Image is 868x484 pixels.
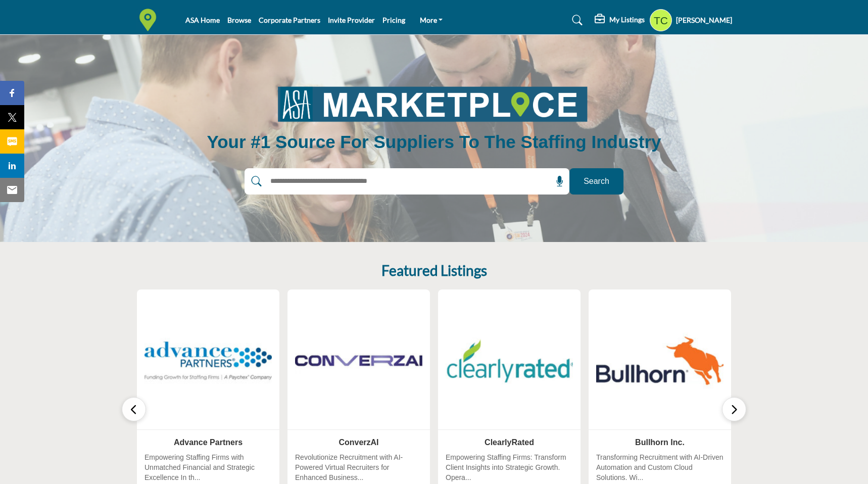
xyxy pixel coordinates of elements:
[596,297,724,424] img: Bullhorn Inc.
[144,297,272,424] img: Advance Partners
[295,297,422,424] img: ConverzAI
[609,15,645,24] h5: My Listings
[185,16,220,24] a: ASA Home
[676,15,732,25] h5: [PERSON_NAME]
[485,438,534,447] a: ClearlyRated
[174,438,243,447] a: Advance Partners
[259,16,320,24] a: Corporate Partners
[413,13,450,27] a: More
[207,130,661,154] h1: Your #1 Source for Suppliers to the Staffing Industry
[562,12,589,28] a: Search
[569,168,623,195] button: Search
[650,9,672,31] button: Show hide supplier dropdown
[328,16,375,24] a: Invite Provider
[381,262,487,279] h2: Featured Listings
[382,16,405,24] a: Pricing
[584,175,609,187] span: Search
[446,297,573,424] img: ClearlyRated
[275,82,593,124] img: image
[136,9,164,31] img: Site Logo
[227,16,251,24] a: Browse
[635,438,685,447] a: Bullhorn Inc.
[595,14,645,26] div: My Listings
[339,438,378,447] a: ConverzAI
